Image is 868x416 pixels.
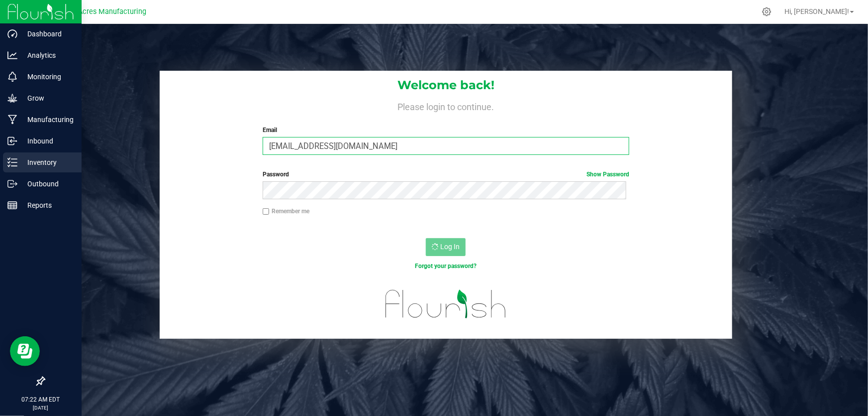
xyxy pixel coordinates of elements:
[4,395,77,404] p: 07:22 AM EDT
[17,49,77,61] p: Analytics
[7,200,17,210] inline-svg: Reports
[17,28,77,40] p: Dashboard
[415,263,477,270] a: Forgot your password?
[784,7,849,15] span: Hi, [PERSON_NAME]!
[263,207,309,216] label: Remember me
[263,126,630,135] label: Email
[7,93,17,103] inline-svg: Grow
[17,92,77,104] p: Grow
[17,135,77,147] p: Inbound
[440,243,460,251] span: Log In
[761,7,773,16] div: Manage settings
[17,199,77,211] p: Reports
[7,136,17,146] inline-svg: Inbound
[160,79,732,92] h1: Welcome back!
[263,208,270,215] input: Remember me
[7,157,17,167] inline-svg: Inventory
[17,178,77,190] p: Outbound
[263,171,289,178] span: Password
[7,179,17,189] inline-svg: Outbound
[17,71,77,83] p: Monitoring
[57,7,146,16] span: Green Acres Manufacturing
[7,29,17,39] inline-svg: Dashboard
[426,238,466,256] button: Log In
[7,115,17,125] inline-svg: Manufacturing
[7,50,17,60] inline-svg: Analytics
[586,171,629,178] a: Show Password
[4,404,77,412] p: [DATE]
[10,336,40,366] iframe: Resource center
[375,281,518,327] img: flourish_logo.svg
[160,100,732,112] h4: Please login to continue.
[17,156,77,168] p: Inventory
[17,114,77,126] p: Manufacturing
[7,72,17,82] inline-svg: Monitoring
